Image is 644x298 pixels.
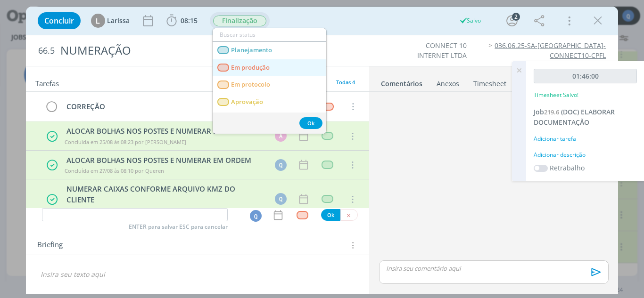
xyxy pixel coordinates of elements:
a: Timesheet [473,75,507,89]
div: NUMERAR CAIXAS CONFORME ARQUIVO KMZ DO CLIENTE [63,184,266,205]
div: Q [250,210,262,222]
span: Todas 4 [336,79,355,86]
span: Concluída em 27/08 às 08:10 por Queren [65,167,164,174]
p: Timesheet Salvo! [534,91,578,99]
button: Finalização [213,15,267,27]
a: 036.06.25-SA-[GEOGRAPHIC_DATA]-CONNECT10-CPFL [495,41,606,59]
span: 66.5 [38,46,55,56]
ul: Finalização [212,28,327,134]
button: 08:15 [164,13,200,28]
a: Comentários [380,75,423,89]
div: dialog [26,7,619,294]
span: Larissa [107,17,130,24]
span: 08:15 [181,16,198,25]
span: Concluída em 30/09 às 09:46 por [PERSON_NAME] [65,207,186,214]
div: L [91,14,105,28]
span: ENTER para salvar ESC para cancelar [129,223,228,231]
button: Ok [321,209,340,221]
div: NUMERAÇÃO [57,39,365,62]
a: Job219.6(DOC) ELABORAR DOCUMENTAÇÃO [534,107,615,127]
span: Planejamento [231,47,272,54]
input: Buscar status [213,28,326,41]
div: Adicionar descrição [534,151,637,159]
span: Em protocolo [231,81,270,89]
label: Retrabalho [550,163,585,173]
span: Finalização [213,16,266,26]
button: Ok [299,117,322,129]
button: 2 [504,13,520,28]
div: CORREÇÃO [63,101,267,113]
div: Anexos [437,79,459,89]
div: Salvo [459,16,481,25]
span: Concluir [44,17,74,24]
div: Adicionar tarefa [534,135,637,143]
span: Tarefas [35,77,59,88]
span: Briefing [37,239,63,251]
button: Q [249,209,262,222]
div: ALOCAR BOLHAS NOS POSTES E NUMERAR EM ORDEM [63,126,266,137]
span: (DOC) ELABORAR DOCUMENTAÇÃO [534,107,615,127]
span: Aprovação [231,98,263,106]
button: LLarissa [91,14,130,28]
button: Concluir [38,12,81,29]
div: 2 [512,13,520,21]
a: CONNECT 10 INTERNET LTDA [417,41,467,59]
div: ALOCAR BOLHAS NOS POSTES E NUMERAR EM ORDEM [63,155,266,166]
span: 219.6 [544,108,559,116]
span: Em produção [231,64,270,72]
span: Concluída em 25/08 às 08:23 por [PERSON_NAME] [65,138,186,145]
